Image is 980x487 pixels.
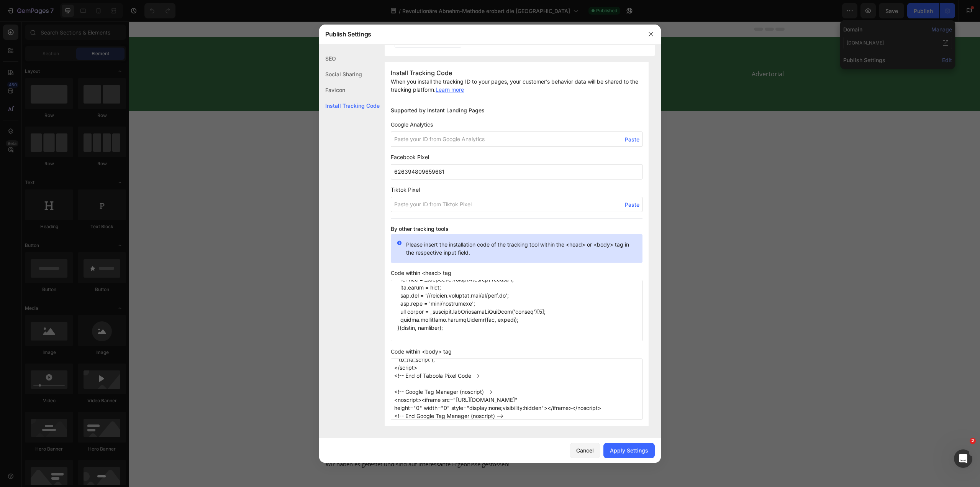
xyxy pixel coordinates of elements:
span: Schweizer Firma entwickelt Abnehm-Methode für [197,137,444,166]
div: SEO [319,51,380,66]
div: Social Sharing [319,66,380,82]
button: Cancel [570,443,600,458]
span: Paste [625,201,639,209]
div: Cancel [576,446,594,454]
span: Revolutionäre Abnehm-Entdeckung: [197,127,293,134]
button: Apply Settings [603,443,655,458]
input: Paste your ID from Google Analytics [391,132,642,147]
div: Publish Settings [319,24,641,44]
span: Google Analytics [391,120,642,128]
h3: Install Tracking Code [391,68,642,77]
h2: Magazin der Gesundheit [349,46,502,59]
span: Code within <body> tag [391,347,642,355]
span: schnellen Gewichtsverlust [213,152,354,166]
span: [PERSON_NAME] [246,171,293,179]
p: Please insert the installation code of the tracking tool within the <head> or <body> tag in the r... [406,240,636,257]
span: Facebook Pixel [391,153,642,161]
div: Apply Settings [610,446,648,454]
h3: By other tracking tools [391,225,642,233]
div: Favicon [319,82,380,98]
a: Learn more [436,86,464,93]
p: When you install the tracking ID to your pages, your customer’s behavior data will be shared to t... [391,77,642,94]
p: Advertorial [503,48,655,57]
iframe: Intercom live chat [954,449,972,468]
p: Veröffentlicht am [297,171,396,180]
span: Viele Menschen weltweit haben den Wunsch, . Auch das Internet ist voll mit Abnehm-Lösungen, die s... [197,411,481,428]
img: Alt Image [196,193,487,397]
input: Paste your ID from Tiktok Pixel [391,197,642,212]
span: Tiktok Pixel [391,186,642,194]
input: Paste your ID from Facebook Pixel [391,164,642,179]
h3: Supported by Instant Landing Pages [391,106,642,114]
strong: endlich abzunehmen [315,411,377,419]
span: Paste [625,135,639,143]
div: Install Tracking Code [319,98,380,114]
span: Wir haben es getestet und sind auf interessante Ergebnisse gestossen! [197,439,380,446]
p: Geschrieben von [197,171,295,180]
span: Code within <head> tag [391,269,642,277]
strong: Gewichtsverlust [260,420,307,428]
span: 2 [970,438,976,444]
span: Februar 28, 2024 [347,171,396,179]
